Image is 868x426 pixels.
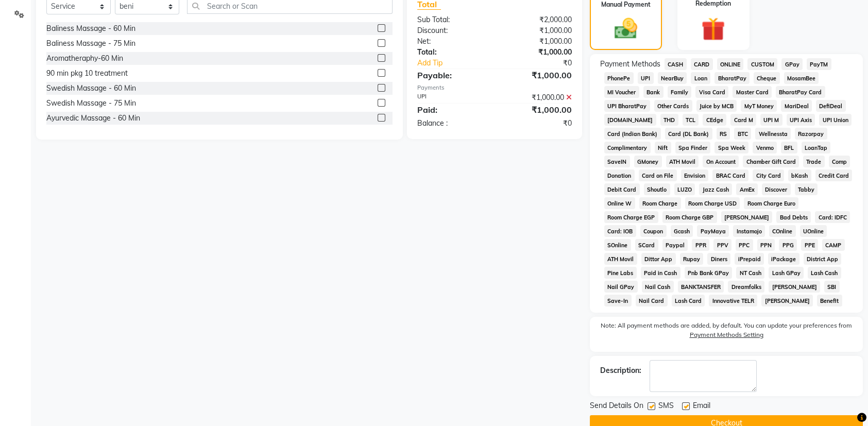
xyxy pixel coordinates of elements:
[714,142,748,154] span: Spa Week
[734,128,751,140] span: BTC
[730,114,756,126] span: Card M
[728,281,764,293] span: Dreamfolks
[46,53,123,64] div: Aromatheraphy-60 Min
[666,156,699,167] span: ATH Movil
[604,142,651,154] span: Complimentary
[754,72,780,84] span: Cheque
[658,400,674,413] span: SMS
[410,118,495,129] div: Balance :
[641,253,676,265] span: Dittor App
[683,114,699,126] span: TCL
[694,14,733,44] img: _gift.svg
[495,69,580,81] div: ₹1,000.00
[636,295,668,306] span: Nail Card
[668,86,692,98] span: Family
[713,239,731,251] span: PPV
[717,58,744,70] span: ONLINE
[410,47,495,58] div: Total:
[747,58,777,70] span: CUSTOM
[658,72,687,84] span: NearBuy
[781,142,797,154] span: BFL
[410,69,495,81] div: Payable:
[600,321,853,344] label: Note: All payment methods are added, by default. You can update your preferences from
[693,400,710,413] span: Email
[495,36,580,47] div: ₹1,000.00
[815,211,850,223] span: Card: IDFC
[655,142,671,154] span: Nift
[753,169,784,181] span: City Card
[660,114,678,126] span: THD
[788,169,811,181] span: bKash
[604,169,635,181] span: Donation
[604,197,635,209] span: Online W
[604,100,650,112] span: UPI BharatPay
[707,253,730,265] span: Diners
[607,15,644,42] img: _cash.svg
[776,86,825,98] span: BharatPay Card
[590,400,643,413] span: Send Details On
[691,58,713,70] span: CARD
[46,38,135,49] div: Baliness Massage - 75 Min
[762,183,791,195] span: Discover
[410,14,495,25] div: Sub Total:
[691,72,710,84] span: Loan
[802,142,831,154] span: LoanTap
[685,197,740,209] span: Room Charge USD
[495,104,580,116] div: ₹1,000.00
[697,225,729,237] span: PayMaya
[604,183,640,195] span: Debit Card
[654,100,692,112] span: Other Cards
[674,183,695,195] span: LUZO
[753,142,777,154] span: Venmo
[508,58,580,69] div: ₹0
[696,100,737,112] span: Juice by MCB
[744,197,798,209] span: Room Charge Euro
[692,239,709,251] span: PPR
[642,281,674,293] span: Nail Cash
[776,211,811,223] span: Bad Debts
[635,239,658,251] span: SCard
[709,295,757,306] span: Innovative TELR
[695,86,728,98] span: Visa Card
[604,211,658,223] span: Room Charge EGP
[717,128,730,140] span: RS
[417,83,572,92] div: Payments
[662,239,688,251] span: Paypal
[495,47,580,58] div: ₹1,000.00
[736,183,758,195] span: AmEx
[639,197,681,209] span: Room Charge
[761,295,813,306] span: [PERSON_NAME]
[733,86,772,98] span: Master Card
[699,183,732,195] span: Jazz Cash
[604,156,630,167] span: SaveIN
[817,295,842,306] span: Benefit
[769,267,804,279] span: Lash GPay
[495,92,580,103] div: ₹1,000.00
[800,225,827,237] span: UOnline
[769,281,820,293] span: [PERSON_NAME]
[743,156,799,167] span: Chamber Gift Card
[678,281,724,293] span: BANKTANSFER
[815,169,853,181] span: Credit Card
[807,58,831,70] span: PayTM
[410,92,495,103] div: UPI
[736,239,753,251] span: PPC
[410,25,495,36] div: Discount:
[46,23,135,34] div: Baliness Massage - 60 Min
[640,225,667,237] span: Coupon
[741,100,777,112] span: MyT Money
[768,253,799,265] span: iPackage
[495,14,580,25] div: ₹2,000.00
[604,128,661,140] span: Card (Indian Bank)
[604,295,632,306] span: Save-In
[755,128,791,140] span: Wellnessta
[735,253,764,265] span: iPrepaid
[733,225,765,237] span: Instamojo
[784,72,819,84] span: MosamBee
[641,267,680,279] span: Paid in Cash
[822,239,845,251] span: CAMP
[757,239,775,251] span: PPN
[410,36,495,47] div: Net:
[671,225,693,237] span: Gcash
[787,114,815,126] span: UPI Axis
